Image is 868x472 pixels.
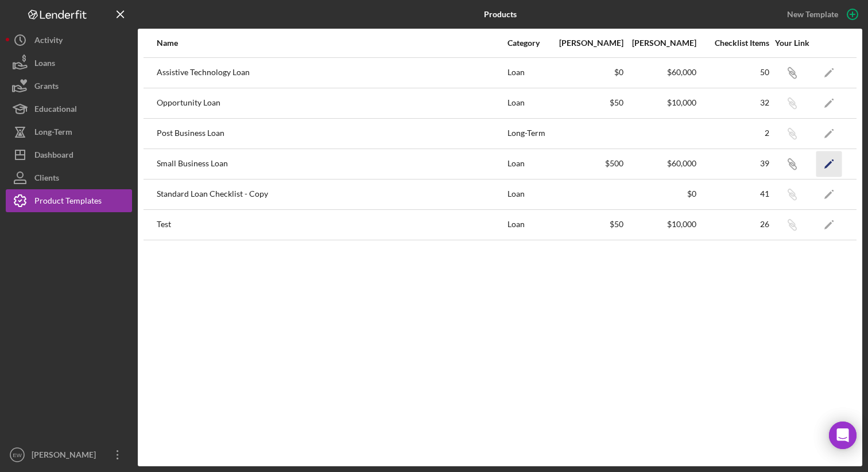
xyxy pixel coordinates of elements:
[625,220,696,229] div: $10,000
[34,166,59,192] div: Clients
[157,150,506,178] div: Small Business Loan
[507,180,551,209] div: Loan
[625,38,696,48] div: [PERSON_NAME]
[6,166,132,189] button: Clients
[697,159,769,168] div: 39
[507,150,551,178] div: Loan
[157,210,506,239] div: Test
[552,220,623,229] div: $50
[829,422,857,449] div: Open Intercom Messenger
[6,189,132,212] button: Product Templates
[697,38,769,48] div: Checklist Items
[697,220,769,229] div: 26
[697,68,769,77] div: 50
[34,29,63,54] div: Activity
[484,10,517,19] b: Products
[507,58,551,87] div: Loan
[625,159,696,168] div: $60,000
[552,98,623,107] div: $50
[34,52,55,77] div: Loans
[770,38,813,48] div: Your Link
[6,29,132,52] button: Activity
[625,98,696,107] div: $10,000
[780,6,862,23] button: New Template
[34,189,102,215] div: Product Templates
[6,52,132,75] button: Loans
[34,143,73,169] div: Dashboard
[552,38,623,48] div: [PERSON_NAME]
[29,443,103,469] div: [PERSON_NAME]
[157,89,506,118] div: Opportunity Loan
[507,38,551,48] div: Category
[6,120,132,143] button: Long-Term
[34,97,77,123] div: Educational
[697,189,769,198] div: 41
[13,452,22,458] text: EW
[625,68,696,77] div: $60,000
[157,180,506,209] div: Standard Loan Checklist - Copy
[507,119,551,148] div: Long-Term
[6,443,132,466] button: EW[PERSON_NAME]
[552,159,623,168] div: $500
[6,75,132,97] button: Grants
[157,38,506,48] div: Name
[625,189,696,198] div: $0
[507,89,551,118] div: Loan
[552,68,623,77] div: $0
[34,120,72,146] div: Long-Term
[697,128,769,138] div: 2
[787,6,838,23] div: New Template
[157,58,506,87] div: Assistive Technology Loan
[697,98,769,107] div: 32
[157,119,506,148] div: Post Business Loan
[507,210,551,239] div: Loan
[34,75,59,100] div: Grants
[6,97,132,120] button: Educational
[6,143,132,166] button: Dashboard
